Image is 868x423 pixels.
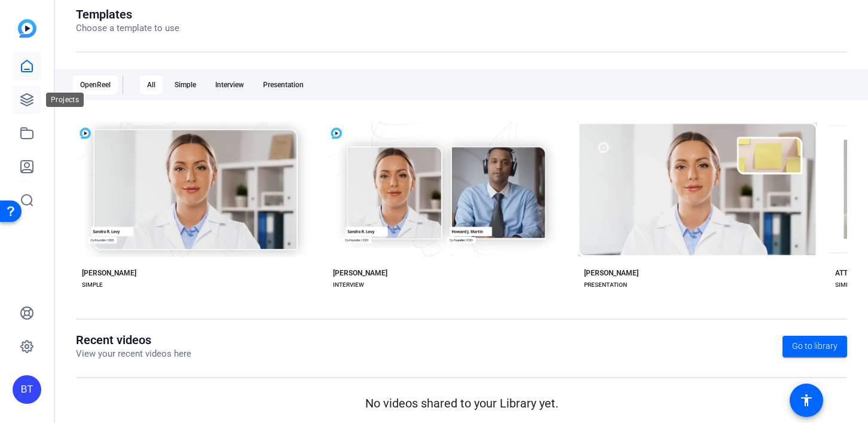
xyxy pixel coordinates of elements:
[76,333,191,347] h1: Recent videos
[208,75,251,94] div: Interview
[835,280,856,290] div: SIMPLE
[333,280,364,290] div: INTERVIEW
[792,340,838,352] span: Go to library
[46,93,84,107] div: Projects
[584,268,638,278] div: [PERSON_NAME]
[167,75,203,94] div: Simple
[783,336,847,357] a: Go to library
[584,280,627,290] div: PRESENTATION
[73,75,118,94] div: OpenReel
[76,22,179,35] p: Choose a template to use
[13,375,41,404] div: BT
[140,75,163,94] div: All
[82,268,136,278] div: [PERSON_NAME]
[76,7,179,22] h1: Templates
[82,280,103,290] div: SIMPLE
[333,268,387,278] div: [PERSON_NAME]
[835,268,863,278] div: ATTICUS
[18,19,36,38] img: blue-gradient.svg
[256,75,311,94] div: Presentation
[76,347,191,361] p: View your recent videos here
[799,393,814,407] mat-icon: accessibility
[76,394,847,412] p: No videos shared to your Library yet.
